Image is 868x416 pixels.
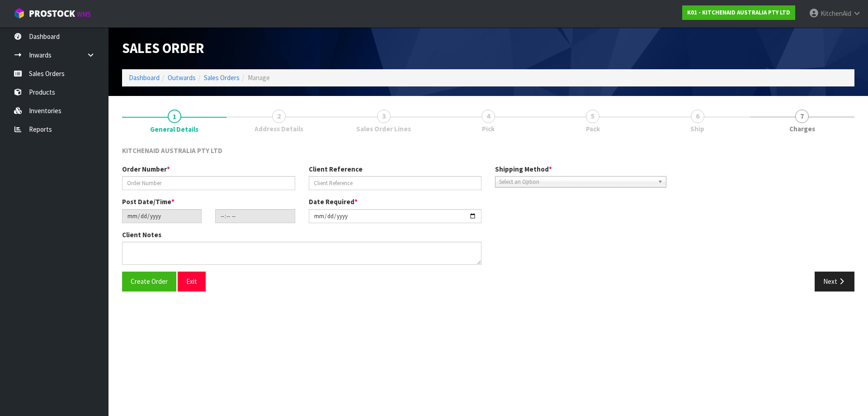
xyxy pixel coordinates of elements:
span: 7 [795,110,809,123]
label: Post Date/Time [122,197,175,206]
span: 5 [586,110,599,123]
span: Sales Order Lines [356,124,411,134]
span: KitchenAid [821,9,851,18]
a: Dashboard [129,73,160,82]
span: Charges [789,124,815,134]
span: KITCHENAID AUSTRALIA PTY LTD [122,146,222,155]
span: Ship [690,124,704,134]
span: 1 [168,110,181,123]
input: Client Reference [309,176,482,190]
small: WMS [77,10,91,19]
span: Pick [482,124,495,134]
span: Sales Order [122,39,204,57]
button: Exit [178,272,206,291]
span: 4 [481,110,495,123]
span: Select an Option [499,177,654,187]
span: Create Order [131,277,168,286]
a: Sales Orders [204,73,240,82]
label: Shipping Method [495,164,552,174]
button: Next [815,272,854,291]
span: 3 [377,110,391,123]
strong: K01 - KITCHENAID AUSTRALIA PTY LTD [687,9,790,16]
button: Create Order [122,272,176,291]
span: Manage [248,73,270,82]
a: Outwards [168,73,196,82]
span: Address Details [255,124,303,134]
label: Client Notes [122,230,161,239]
label: Client Reference [309,164,363,174]
span: 2 [272,110,286,123]
span: ProStock [29,8,75,19]
img: cube-alt.png [14,8,25,19]
span: 6 [691,110,704,123]
span: General Details [122,139,854,298]
label: Order Number [122,164,170,174]
span: General Details [150,124,198,134]
input: Order Number [122,176,295,190]
span: Pack [586,124,600,134]
label: Date Required [309,197,358,206]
